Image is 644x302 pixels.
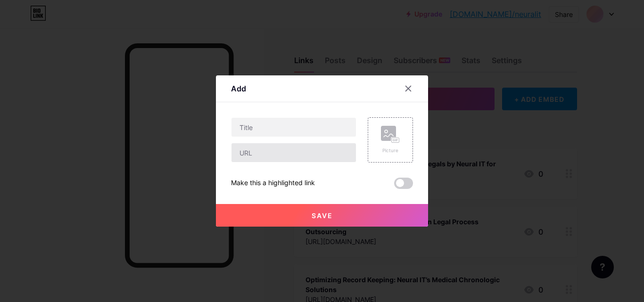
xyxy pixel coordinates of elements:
[231,118,356,137] input: Title
[381,147,400,154] div: Picture
[231,178,315,189] div: Make this a highlighted link
[231,143,356,162] input: URL
[312,212,333,220] span: Save
[231,83,246,94] div: Add
[216,204,428,227] button: Save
